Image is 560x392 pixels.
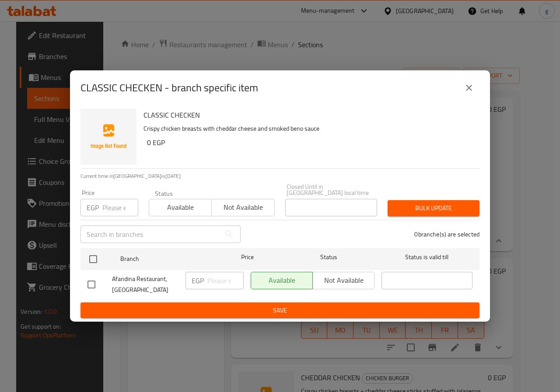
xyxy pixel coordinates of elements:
[414,230,479,239] p: 0 branche(s) are selected
[80,225,220,243] input: Search in branches
[149,199,212,216] button: Available
[192,275,204,286] p: EGP
[147,136,472,149] h6: 0 EGP
[80,109,136,165] img: CLASSIC CHECKEN
[112,274,178,295] span: Afandina Restaurant, [GEOGRAPHIC_DATA]
[80,172,479,180] p: Current time in [GEOGRAPHIC_DATA] is [DATE]
[215,201,271,214] span: Not available
[87,305,472,316] span: Save
[207,272,244,289] input: Please enter price
[395,203,472,214] span: Bulk update
[80,302,479,319] button: Save
[143,123,472,134] p: Crispy chicken breasts with cheddar cheese and smoked beno sauce
[120,253,211,264] span: Branch
[458,77,479,98] button: close
[211,199,274,216] button: Not available
[80,81,258,95] h2: CLASSIC CHECKEN - branch specific item
[381,252,472,263] span: Status is valid till
[388,200,479,216] button: Bulk update
[153,201,208,214] span: Available
[283,252,374,263] span: Status
[143,109,472,121] h6: CLASSIC CHECKEN
[87,202,99,213] p: EGP
[218,252,276,263] span: Price
[102,199,138,216] input: Please enter price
